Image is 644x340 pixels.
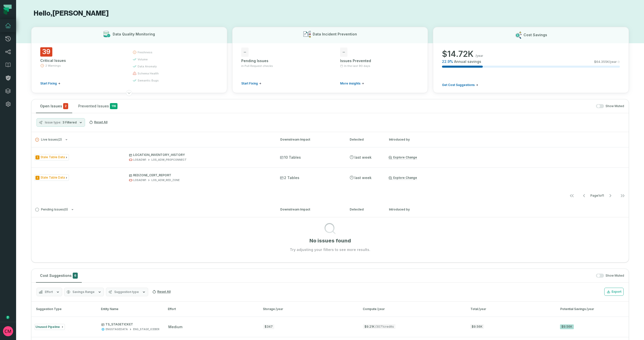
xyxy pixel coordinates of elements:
[114,290,139,294] span: Suggestion type
[36,118,85,127] button: Issue type3 Filtered
[151,178,180,182] div: LOS_ADW_RED_ZONE
[340,58,419,63] div: Issues Prevented
[138,57,148,61] span: volume
[433,27,629,93] button: Cost Savings$14.72K/year22.9%Annual savings$64.355K/yearGet Cost Suggestions
[101,322,162,326] p: TS_STAGETICKET
[3,326,13,336] img: avatar of Collin Marsden
[350,207,380,212] div: Detected
[241,81,261,86] a: Start Fixing
[232,27,428,93] button: Data Incident Prevention-Pending Issuesin Pull Request checksStart Fixing-Issues PreventedIn the ...
[389,207,434,212] div: Introduced by
[36,269,82,282] button: Cost Suggestions
[442,59,453,64] span: 22.9 %
[586,307,594,311] span: /year
[106,288,148,296] button: Suggestion type
[389,155,417,159] a: Explore Change
[470,307,551,311] div: Total
[478,307,486,311] span: /year
[113,32,155,37] h3: Data Quality Monitoring
[309,237,351,244] h1: No issues found
[340,81,360,86] span: More insights
[31,217,629,252] div: Pending Issues(0)
[62,120,77,124] span: 3 Filtered
[604,191,616,201] button: Go to next page
[241,64,273,68] span: in Pull Request checks
[280,207,341,212] div: Downstream Impact
[275,307,283,311] span: /year
[442,83,475,87] span: Get Cost Suggestions
[6,315,10,320] div: Tooltip anchor
[280,175,299,180] span: 2 Tables
[340,48,347,57] span: -
[31,9,629,18] h1: Hello, [PERSON_NAME]
[45,120,61,124] span: Issue type
[40,81,60,86] a: Start Fixing
[442,83,478,87] a: Get Cost Suggestions
[454,59,481,64] span: Annual savings
[442,49,473,59] span: $ 14.72K
[280,155,301,160] span: 10 Tables
[566,191,629,201] ul: Page 1 of 1
[566,191,578,201] button: Go to first page
[350,137,380,142] div: Detected
[475,54,483,58] span: /year
[101,307,159,311] div: Entity Name
[35,325,60,329] span: Unused Pipeline
[31,147,629,202] div: Live Issues(2)
[280,137,341,142] div: Downstream Impact
[36,288,62,296] button: Effort
[35,138,62,142] span: Live Issues ( 2 )
[34,307,92,311] div: Suggestion Type
[263,324,274,329] div: $347
[129,153,271,157] p: LOCATION_INVENTORY_HISTORY
[45,64,61,68] span: 2 Warnings
[36,99,72,113] button: Open Issues
[168,307,254,311] div: Effort
[389,137,434,142] div: Introduced by
[133,158,146,162] div: LOSADW1
[129,173,271,177] p: REDZONE_CERT_REPORT
[138,78,159,82] span: semantic bugs
[133,178,146,182] div: LOSADW1
[64,288,104,296] button: Savings Range
[34,154,69,160] span: Issue Type
[617,191,629,201] button: Go to last page
[344,64,370,68] span: In the last 90 days
[72,290,95,294] span: Savings Range
[45,290,53,294] span: Effort
[375,325,394,328] span: / 3071 credits
[363,324,395,329] span: $9.21K
[31,191,629,201] nav: pagination
[110,103,117,109] span: 116
[354,155,372,159] relative-time: Sep 24, 2025, 1:34 PM MDT
[35,176,39,180] span: Severity
[84,274,624,278] div: Show Muted
[363,307,461,311] div: Compute
[124,104,624,108] div: Show Muted
[40,58,124,63] div: Critical Issues
[560,324,574,329] div: $9.56K
[40,47,52,57] span: 39
[87,118,109,126] button: Reset All
[138,64,157,68] span: data anomaly
[389,176,417,180] a: Explore Change
[138,50,152,54] span: freshness
[151,158,187,162] div: LOS_ADW_PROPCONNECT
[74,99,122,113] button: Prevented Issues
[73,273,78,279] span: 6
[35,208,271,211] button: Pending Issues(0)
[35,208,68,211] span: Pending Issues ( 0 )
[35,138,271,142] button: Live Issues(2)
[138,71,159,75] span: schema health
[354,176,372,180] relative-time: Sep 23, 2025, 12:32 PM MDT
[150,288,173,296] button: Reset All
[106,327,128,331] div: ENGSTAGEDATA
[133,327,162,331] div: ENG_STAGE_ICEBERG
[290,247,370,252] p: Try adjusting your filters to see more results.
[241,81,258,86] span: Start Fixing
[40,81,57,86] span: Start Fixing
[31,27,227,93] button: Data Quality Monitoring39Critical Issues2 WarningsStart Fixingfreshnessvolumedata anomalyschema h...
[241,48,249,57] span: -
[241,58,320,63] div: Pending Issues
[340,81,364,86] a: More insights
